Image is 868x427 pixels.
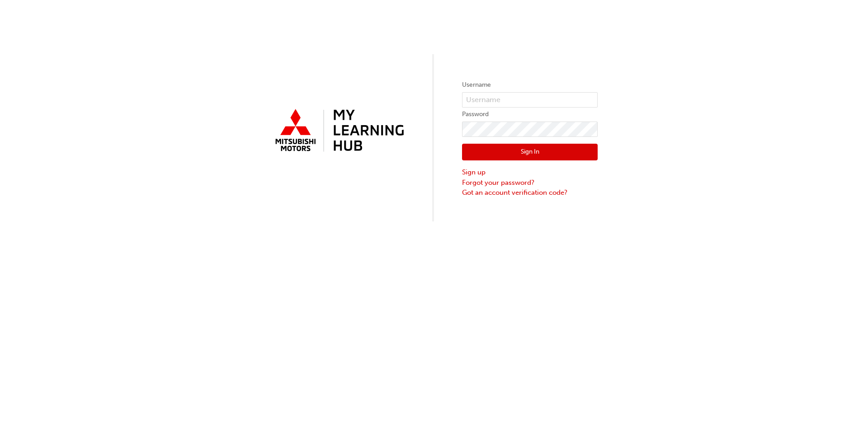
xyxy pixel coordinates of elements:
a: Sign up [462,167,598,178]
a: Forgot your password? [462,178,598,188]
input: Username [462,92,598,108]
a: Got an account verification code? [462,188,598,198]
label: Password [462,109,598,120]
button: Sign In [462,144,598,161]
label: Username [462,80,598,90]
img: mmal [270,105,406,157]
